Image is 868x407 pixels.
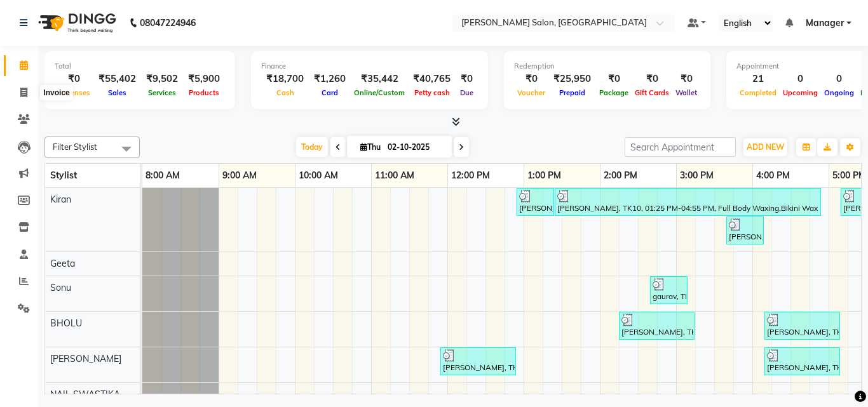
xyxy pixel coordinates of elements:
input: Search Appointment [625,137,736,157]
div: ₹55,402 [93,72,141,86]
span: Ongoing [821,88,857,97]
div: [PERSON_NAME], TK09, 04:10 PM-05:10 PM, Hair cut Women [766,349,839,373]
span: Due [457,88,477,97]
span: Today [296,137,328,157]
b: 08047224946 [140,5,196,41]
div: ₹40,765 [408,72,456,86]
div: [PERSON_NAME], TK02, 12:55 PM-01:25 PM, Upperlip Wax [518,190,553,214]
span: [PERSON_NAME] [50,353,121,364]
span: Online/Custom [351,88,408,97]
div: ₹0 [456,72,478,86]
div: ₹9,502 [141,72,183,86]
input: 2025-10-02 [384,138,447,157]
span: Geeta [50,258,75,269]
a: 3:00 PM [677,166,717,185]
div: gaurav, TK07, 02:40 PM-03:10 PM, Shave [651,278,686,302]
span: Sales [105,88,130,97]
div: [PERSON_NAME], TK09, 03:40 PM-04:10 PM, Eye Brows Threading [728,218,763,243]
div: Total [55,61,225,72]
div: [PERSON_NAME], TK11, 04:10 PM-05:10 PM, Color Touch-Up 2 Women [766,314,839,338]
a: 12:00 PM [448,166,493,185]
a: 1:00 PM [524,166,564,185]
span: Package [596,88,632,97]
div: ₹18,700 [261,72,309,86]
span: Manager [806,17,844,30]
span: Kiran [50,194,71,205]
span: Wallet [672,88,700,97]
div: ₹0 [514,72,548,86]
span: Thu [357,142,384,152]
img: logo [32,5,119,41]
div: 0 [780,72,821,86]
div: ₹0 [672,72,700,86]
span: Completed [736,88,780,97]
div: Invoice [40,85,72,100]
div: ₹1,260 [309,72,351,86]
span: Gift Cards [632,88,672,97]
div: Redemption [514,61,700,72]
div: [PERSON_NAME], TK10, 01:25 PM-04:55 PM, Full Body Waxing,Bikini Wax Wax,Full Face Wax [556,190,820,214]
div: 21 [736,72,780,86]
span: Voucher [514,88,548,97]
div: ₹0 [596,72,632,86]
span: Upcoming [780,88,821,97]
span: Cash [273,88,297,97]
span: Card [318,88,341,97]
a: 2:00 PM [600,166,641,185]
a: 9:00 AM [219,166,260,185]
span: Sonu [50,282,71,293]
span: BHOLU [50,317,82,329]
div: ₹0 [632,72,672,86]
a: 10:00 AM [295,166,341,185]
span: Filter Stylist [53,142,97,152]
span: Stylist [50,170,77,181]
span: NAIL SWASTIKA [50,389,120,400]
div: [PERSON_NAME], TK02, 11:55 AM-12:55 PM, Color Touch-Up 2 Women [442,349,515,373]
div: ₹0 [55,72,93,86]
a: 4:00 PM [753,166,793,185]
button: ADD NEW [743,138,787,156]
div: Finance [261,61,478,72]
span: Prepaid [556,88,588,97]
div: ₹25,950 [548,72,596,86]
span: Products [186,88,222,97]
div: ₹5,900 [183,72,225,86]
span: ADD NEW [747,142,784,152]
div: 0 [821,72,857,86]
div: [PERSON_NAME], TK05, 02:15 PM-03:15 PM, Color Touch-Up 2 Women [620,314,693,338]
a: 11:00 AM [372,166,417,185]
div: ₹35,442 [351,72,408,86]
span: Petty cash [411,88,453,97]
span: Services [145,88,179,97]
a: 8:00 AM [142,166,183,185]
